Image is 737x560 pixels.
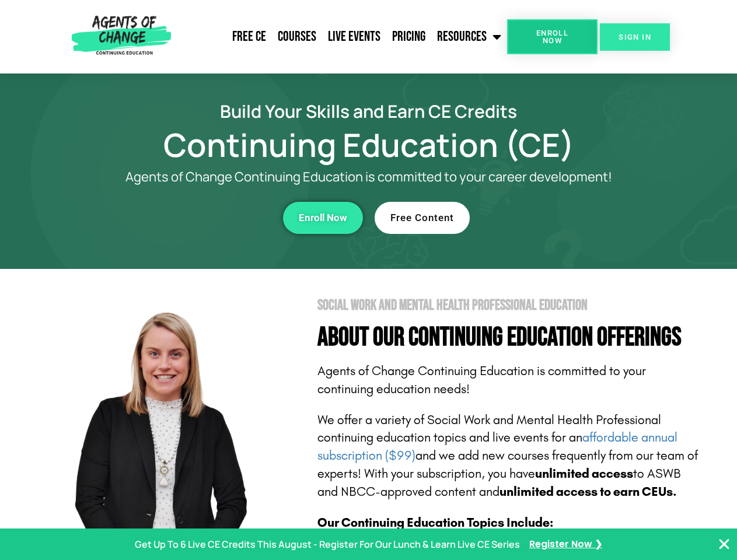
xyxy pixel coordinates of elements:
nav: Menu [176,22,507,51]
b: unlimited access to earn CEUs. [500,484,677,499]
span: Enroll Now [526,29,579,44]
h2: Build Your Skills and Earn CE Credits [36,103,701,120]
span: Agents of Change Continuing Education is committed to your continuing education needs! [317,363,646,397]
span: Free Content [390,213,454,223]
h4: About Our Continuing Education Offerings [317,324,701,351]
a: Enroll Now [507,19,598,54]
a: Free CE [226,22,272,51]
p: We offer a variety of Social Work and Mental Health Professional continuing education topics and ... [317,411,701,501]
a: Enroll Now [283,202,363,234]
p: Get Up To 6 Live CE Credits This August - Register For Our Lunch & Learn Live CE Series [135,536,520,553]
b: unlimited access [535,466,633,481]
p: Agents of Change Continuing Education is committed to your career development! [83,170,655,184]
a: Live Events [322,22,386,51]
a: Resources [431,22,507,51]
a: Free Content [375,202,470,234]
b: Our Continuing Education Topics Include: [317,515,553,530]
a: Pricing [386,22,431,51]
h2: Social Work and Mental Health Professional Education [317,298,701,313]
button: Close Banner [717,537,731,551]
a: Courses [272,22,322,51]
a: SIGN IN [600,23,670,51]
a: Register Now ❯ [529,536,602,553]
span: Enroll Now [299,213,347,223]
span: SIGN IN [619,33,651,41]
h1: Continuing Education (CE) [36,131,701,158]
